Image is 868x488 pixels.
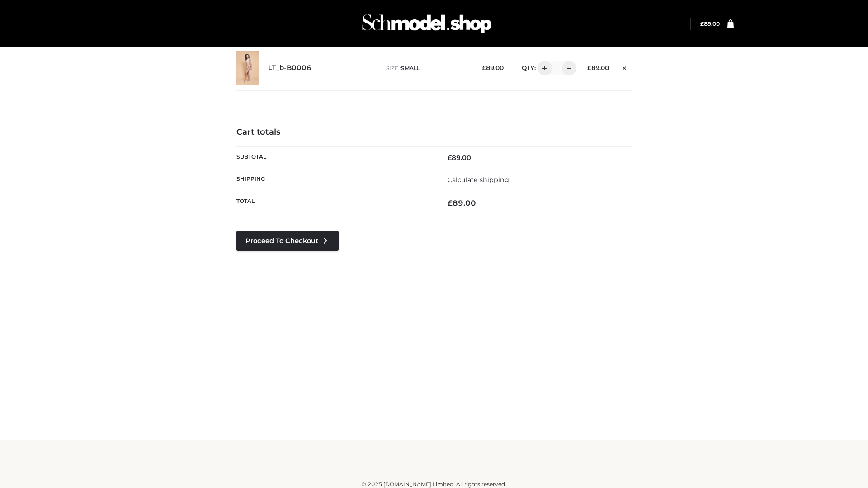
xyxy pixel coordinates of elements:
img: Schmodel Admin 964 [359,6,495,42]
h4: Cart totals [236,127,632,137]
a: Calculate shipping [448,176,509,184]
a: LT_b-B0006 [268,64,311,72]
span: £ [482,64,486,71]
a: Remove this item [618,61,632,73]
bdi: 89.00 [482,64,504,71]
bdi: 89.00 [587,64,609,71]
th: Subtotal [236,146,434,169]
a: Proceed to Checkout [236,231,339,251]
th: Total [236,191,434,215]
span: £ [448,154,452,162]
bdi: 89.00 [448,154,471,162]
bdi: 89.00 [448,198,476,207]
span: £ [587,64,591,71]
th: Shipping [236,169,434,191]
p: size : [386,64,468,72]
bdi: 89.00 [700,20,720,27]
a: £89.00 [700,20,720,27]
span: SMALL [401,65,420,71]
div: QTY: [513,61,573,75]
span: £ [700,20,704,27]
span: £ [448,198,453,207]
